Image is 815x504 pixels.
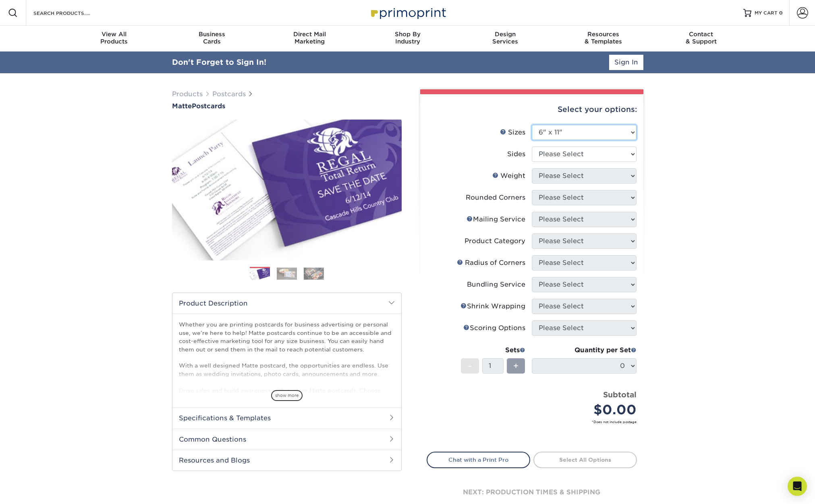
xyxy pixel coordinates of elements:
[532,345,637,355] div: Quantity per Set
[163,26,261,52] a: BusinessCards
[359,31,456,38] span: Shop By
[179,320,395,419] p: Whether you are printing postcards for business advertising or personal use, we’re here to help! ...
[271,390,303,401] span: show more
[172,407,401,428] h2: Specifications & Templates
[212,90,246,98] a: Postcards
[65,26,163,52] a: View AllProducts
[65,31,163,45] div: Products
[603,390,637,399] strong: Subtotal
[507,149,525,159] div: Sides
[172,429,401,450] h2: Common Questions
[261,31,359,38] span: Direct Mail
[554,31,652,45] div: & Templates
[463,323,525,333] div: Scoring Options
[652,26,750,52] a: Contact& Support
[172,450,401,471] h2: Resources and Blogs
[456,31,554,38] span: Design
[554,31,652,38] span: Resources
[500,128,525,137] div: Sizes
[172,102,402,110] a: MattePostcards
[788,477,807,496] div: Open Intercom Messenger
[163,31,261,45] div: Cards
[513,360,518,372] span: +
[172,102,192,110] span: Matte
[172,293,401,314] h2: Product Description
[261,26,359,52] a: Direct MailMarketing
[457,258,525,268] div: Radius of Corners
[163,31,261,38] span: Business
[427,94,637,125] div: Select your options:
[367,4,448,21] img: Primoprint
[468,360,472,372] span: -
[172,90,203,98] a: Products
[467,215,525,224] div: Mailing Service
[538,400,637,419] div: $0.00
[261,31,359,45] div: Marketing
[304,267,324,280] img: Postcards 03
[65,31,163,38] span: View All
[466,193,525,202] div: Rounded Corners
[172,57,266,68] div: Don't Forget to Sign In!
[33,8,111,18] input: SEARCH PRODUCTS.....
[250,267,270,281] img: Postcards 01
[779,10,783,16] span: 0
[465,236,525,246] div: Product Category
[652,31,750,38] span: Contact
[456,31,554,45] div: Services
[533,452,637,468] a: Select All Options
[492,171,525,181] div: Weight
[652,31,750,45] div: & Support
[277,267,297,280] img: Postcards 02
[609,55,643,70] a: Sign In
[359,31,456,45] div: Industry
[433,419,637,424] small: *Does not include postage
[359,26,456,52] a: Shop ByIndustry
[456,26,554,52] a: DesignServices
[755,10,778,17] span: MY CART
[172,102,402,110] h1: Postcards
[427,452,530,468] a: Chat with a Print Pro
[554,26,652,52] a: Resources& Templates
[172,111,402,269] img: Matte 01
[467,280,525,289] div: Bundling Service
[460,302,525,311] div: Shrink Wrapping
[461,345,525,355] div: Sets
